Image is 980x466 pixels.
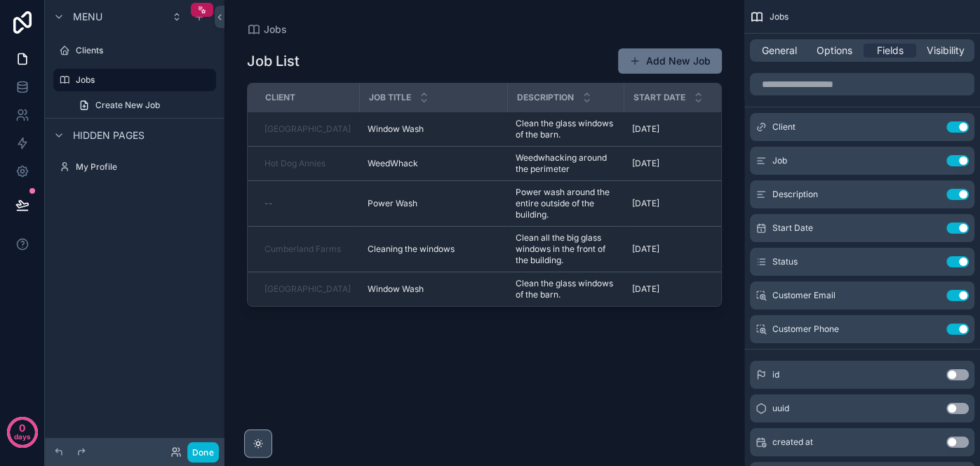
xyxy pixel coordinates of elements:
[632,244,659,255] span: [DATE]
[368,158,499,169] a: WeedWhack
[368,198,499,209] a: Power Wash
[817,44,852,58] span: Options
[772,324,839,335] span: Customer Phone
[264,284,351,295] a: [GEOGRAPHIC_DATA]
[264,244,351,255] a: Cumberland Farms
[264,22,287,36] span: Jobs
[368,284,499,295] a: Window Wash
[53,39,216,62] a: Clients
[772,256,798,267] span: Status
[633,92,685,103] span: Start Date
[53,69,216,91] a: Jobs
[632,158,659,169] span: [DATE]
[264,198,351,209] a: --
[772,369,779,380] span: id
[19,421,25,435] p: 0
[264,124,351,135] a: [GEOGRAPHIC_DATA]
[517,92,574,103] span: Description
[265,92,295,103] span: Client
[368,158,418,169] span: WeedWhack
[368,124,424,135] span: Window Wash
[632,284,720,295] a: [DATE]
[264,244,341,255] a: Cumberland Farms
[632,124,659,135] span: [DATE]
[632,158,720,169] a: [DATE]
[369,92,411,103] span: Job Title
[772,155,787,166] span: Job
[927,44,965,58] span: Visibility
[516,278,615,300] a: Clean the glass windows of the barn.
[76,161,213,173] label: My Profile
[772,437,813,448] span: created at
[632,124,720,135] a: [DATE]
[73,10,102,24] span: Menu
[95,100,160,111] span: Create New Job
[368,244,499,255] a: Cleaning the windows
[772,222,813,234] span: Start Date
[368,198,417,209] span: Power Wash
[762,44,797,58] span: General
[73,128,145,142] span: Hidden pages
[632,198,720,209] a: [DATE]
[53,156,216,178] a: My Profile
[264,198,273,209] span: --
[772,121,796,133] span: Client
[632,284,659,295] span: [DATE]
[877,44,904,58] span: Fields
[76,74,208,86] label: Jobs
[632,198,659,209] span: [DATE]
[632,244,720,255] a: [DATE]
[70,94,216,116] a: Create New Job
[516,152,615,175] a: Weedwhacking around the perimeter
[368,284,424,295] span: Window Wash
[247,51,300,71] h1: Job List
[516,118,615,140] a: Clean the glass windows of the barn.
[368,244,455,255] span: Cleaning the windows
[264,158,351,169] a: Hot Dog Annies
[247,22,287,36] a: Jobs
[264,158,325,169] a: Hot Dog Annies
[187,442,219,462] button: Done
[76,45,213,56] label: Clients
[772,290,835,301] span: Customer Email
[770,11,788,22] span: Jobs
[618,48,722,74] button: Add New Job
[368,124,499,135] a: Window Wash
[772,403,789,414] span: uuid
[772,189,818,200] span: Description
[516,187,615,220] a: Power wash around the entire outside of the building.
[14,427,31,446] p: days
[516,232,615,266] a: Clean all the big glass windows in the front of the building.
